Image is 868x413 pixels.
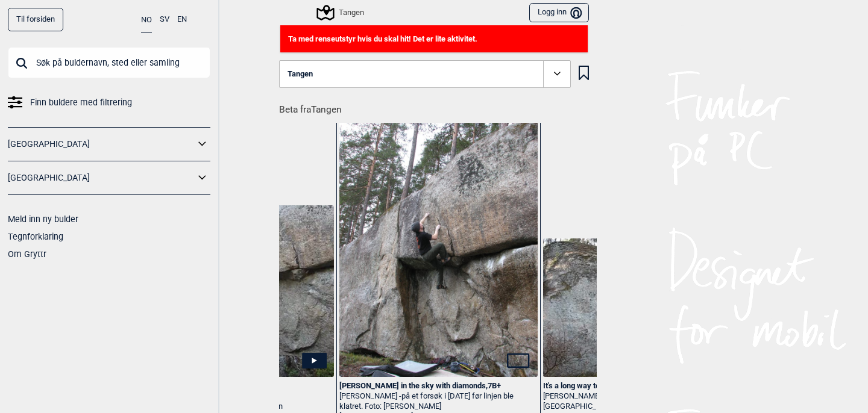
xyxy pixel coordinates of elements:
[529,3,589,23] button: Logg inn
[141,8,152,33] button: NO
[177,8,187,31] button: EN
[318,5,364,20] div: Tangen
[8,169,195,187] a: [GEOGRAPHIC_DATA]
[8,47,210,78] input: Søk på buldernavn, sted eller samling
[288,33,580,45] p: Ta med renseutstyr hvis du skal hit! Det er lite aktivitet.
[30,94,132,111] span: Finn buldere med filtrering
[8,249,46,259] a: Om Gryttr
[8,135,195,153] a: [GEOGRAPHIC_DATA]
[543,238,741,377] img: Lars Audun Nornes pa Its a long way to the top
[543,381,741,391] div: It's a long way to the top , 6B
[8,214,78,224] a: Meld inn ny bulder
[339,391,514,411] p: på et forsøk i [DATE] før linjen ble klatret. Foto: [PERSON_NAME]
[8,94,210,111] a: Finn buldere med filtrering
[339,113,538,377] img: IMG 2128 Lucy in the sky with diamonds Klatrer: Lars Audun Nornes
[8,232,63,241] a: Tegnforklaring
[339,381,538,391] div: [PERSON_NAME] in the sky with diamonds , 7B+
[279,60,571,88] button: Tangen
[339,391,538,412] div: [PERSON_NAME] -
[8,8,63,31] a: Til forsiden
[160,8,169,31] button: SV
[279,96,597,117] h1: Beta fra Tangen
[543,402,617,412] a: [GEOGRAPHIC_DATA]
[288,70,313,79] span: Tangen
[543,391,741,402] div: [PERSON_NAME] -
